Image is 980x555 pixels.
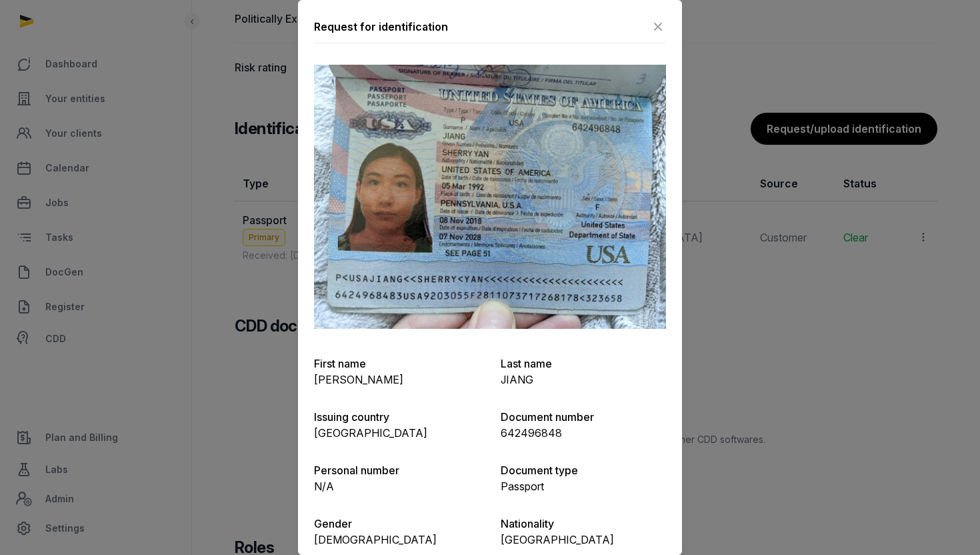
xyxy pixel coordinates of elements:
[314,65,666,329] img: onfido-1760361746Passport.jpeg
[501,462,666,478] p: Document type
[501,409,666,425] p: Document number
[314,356,479,372] p: First name
[501,372,666,388] p: JIANG
[501,516,666,532] p: Nationality
[501,425,666,441] p: 642496848
[314,19,448,35] div: Request for identification
[314,532,479,548] p: [DEMOGRAPHIC_DATA]
[314,425,479,441] p: [GEOGRAPHIC_DATA]
[314,516,479,532] p: Gender
[314,462,479,478] p: Personal number
[314,478,479,494] p: N/A
[501,532,666,548] p: [GEOGRAPHIC_DATA]
[314,409,479,425] p: Issuing country
[314,372,479,388] p: [PERSON_NAME]
[501,478,666,494] p: Passport
[501,356,666,372] p: Last name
